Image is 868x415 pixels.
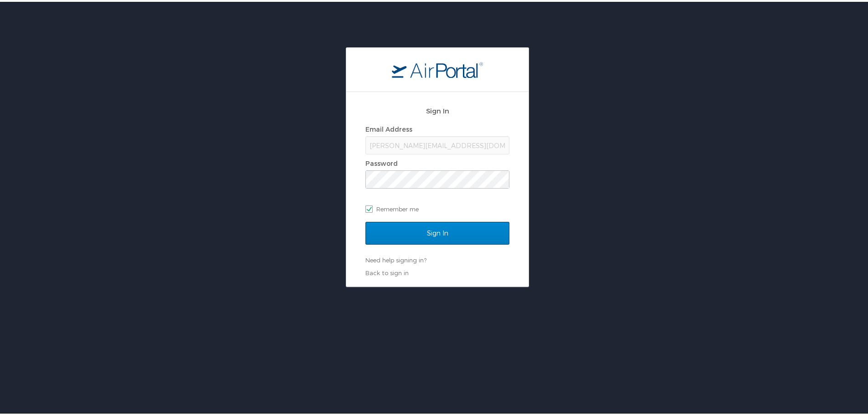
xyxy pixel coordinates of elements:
[365,104,509,114] h2: Sign In
[365,267,409,275] a: Back to sign in
[365,255,426,262] a: Need help signing in?
[365,158,398,165] label: Password
[365,200,509,214] label: Remember me
[392,60,483,76] img: logo
[365,123,412,131] label: Email Address
[365,220,509,243] input: Sign In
